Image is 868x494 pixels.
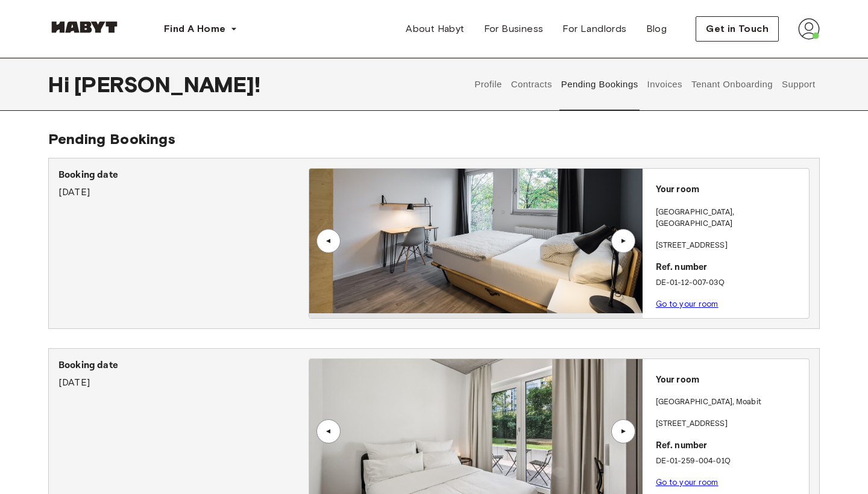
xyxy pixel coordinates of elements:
span: For Business [484,22,544,36]
a: Go to your room [656,478,719,487]
span: Get in Touch [706,22,769,36]
div: ▲ [322,237,335,245]
button: Profile [473,58,504,111]
button: Pending Bookings [559,58,640,111]
p: Ref. number [656,261,804,275]
p: [GEOGRAPHIC_DATA] , [GEOGRAPHIC_DATA] [656,207,804,230]
a: Go to your room [656,299,719,308]
p: Booking date [58,358,309,373]
a: Blog [637,17,677,41]
button: Support [780,58,817,111]
button: Tenant Onboarding [690,58,775,111]
p: Your room [656,183,804,197]
div: [DATE] [58,168,309,199]
a: For Business [474,17,553,41]
span: For Landlords [562,22,626,36]
div: [DATE] [58,358,309,390]
p: DE-01-259-004-01Q [656,455,804,467]
button: Find A Home [154,17,247,41]
span: Pending Bookings [48,130,175,148]
p: DE-01-12-007-03Q [656,277,804,289]
img: avatar [798,18,820,40]
span: Hi [48,72,74,97]
span: Blog [646,22,667,36]
div: ▲ [617,427,629,434]
button: Contracts [509,58,553,111]
a: For Landlords [553,17,636,41]
div: user profile tabs [470,58,820,111]
p: Ref. number [656,439,804,453]
div: ▲ [617,237,629,245]
div: ▲ [322,427,335,434]
p: Booking date [58,168,309,183]
button: Get in Touch [696,16,779,42]
button: Invoices [646,58,684,111]
a: About Habyt [396,17,474,41]
p: [STREET_ADDRESS] [656,418,804,430]
span: Find A Home [164,22,225,36]
p: [GEOGRAPHIC_DATA] , Moabit [656,396,761,408]
img: Habyt [48,21,121,33]
span: [PERSON_NAME] ! [74,72,260,97]
p: Your room [656,374,804,387]
p: [STREET_ADDRESS] [656,240,804,252]
img: Image of the room [309,169,642,313]
span: About Habyt [406,22,464,36]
